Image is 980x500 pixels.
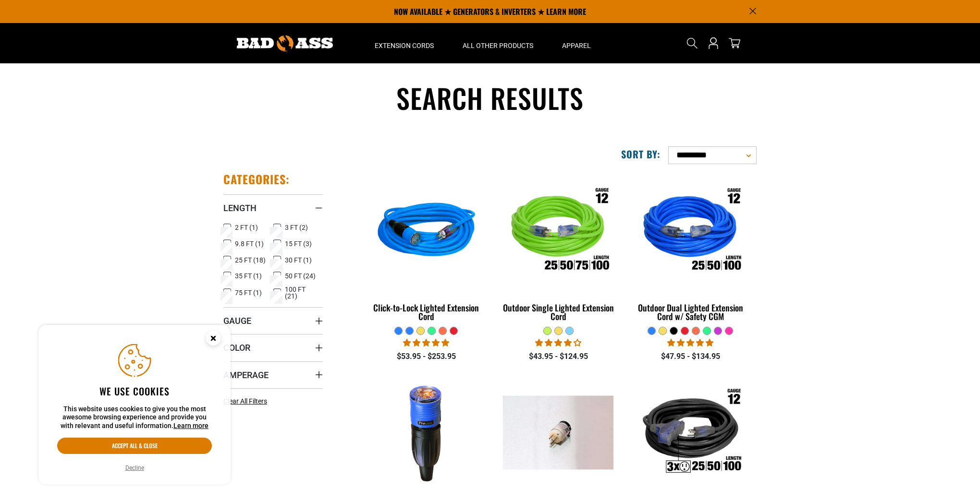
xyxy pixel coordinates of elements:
[57,405,212,430] p: This website uses cookies to give you the most awesome browsing experience and provide you with r...
[667,338,713,347] span: 4.81 stars
[235,257,266,263] span: 25 FT (18)
[630,177,751,287] img: Outdoor Dual Lighted Extension Cord w/ Safety CGM
[403,338,449,347] span: 4.87 stars
[223,202,257,214] span: Length
[235,289,262,296] span: 75 FT (1)
[632,172,749,326] a: Outdoor Dual Lighted Extension Cord w/ Safety CGM Outdoor Dual Lighted Extension Cord w/ Safety CGM
[285,240,312,247] span: 15 FT (3)
[375,41,434,50] span: Extension Cords
[632,351,749,362] div: $47.95 - $134.95
[500,172,617,326] a: Outdoor Single Lighted Extension Cord Outdoor Single Lighted Extension Cord
[500,303,617,321] div: Outdoor Single Lighted Extension Cord
[235,240,264,247] span: 9.8 FT (1)
[38,325,231,485] aside: Cookie Consent
[237,36,333,51] img: Bad Ass Extension Cords
[366,377,487,488] img: DIY 15A-125V Click-to-Lock Lighted Connector
[500,351,617,362] div: $43.95 - $124.95
[235,273,262,279] span: 35 FT (1)
[122,463,147,473] button: Decline
[548,23,605,63] summary: Apparel
[223,342,250,353] span: Color
[223,334,323,361] summary: Color
[285,224,308,231] span: 3 FT (2)
[173,422,208,429] a: Learn more
[223,369,269,381] span: Amperage
[630,377,751,488] img: Outdoor Dual Lighted 3-Outlet Extension Cord w/ Safety CGM
[223,307,323,334] summary: Gauge
[498,396,619,470] img: Century 15A-125V Straight Blade Lighted Plug
[685,36,700,51] summary: Search
[285,257,312,263] span: 30 FT (1)
[448,23,548,63] summary: All Other Products
[57,438,212,454] button: Accept all & close
[223,396,271,406] a: Clear All Filters
[223,397,267,405] span: Clear All Filters
[223,172,290,187] h2: Categories:
[360,23,448,63] summary: Extension Cords
[621,148,661,160] label: Sort by:
[285,286,319,299] span: 100 FT (21)
[223,81,757,116] h1: Search results
[223,315,251,326] span: Gauge
[498,177,619,287] img: Outdoor Single Lighted Extension Cord
[463,41,533,50] span: All Other Products
[223,361,323,388] summary: Amperage
[285,273,316,279] span: 50 FT (24)
[535,338,581,347] span: 4.00 stars
[223,194,323,221] summary: Length
[562,41,591,50] span: Apparel
[632,303,749,321] div: Outdoor Dual Lighted Extension Cord w/ Safety CGM
[367,351,485,362] div: $53.95 - $253.95
[367,303,485,321] div: Click-to-Lock Lighted Extension Cord
[57,385,212,397] h2: We use cookies
[367,172,485,326] a: blue Click-to-Lock Lighted Extension Cord
[235,224,258,231] span: 2 FT (1)
[366,177,487,287] img: blue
